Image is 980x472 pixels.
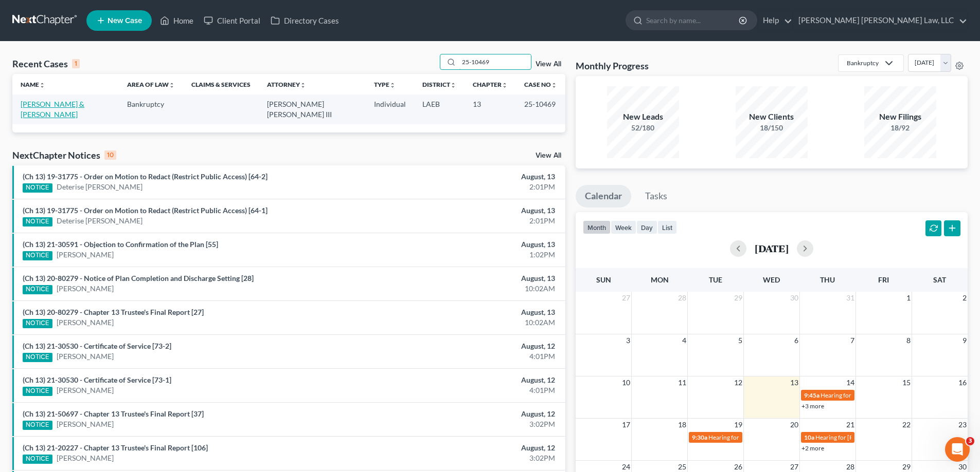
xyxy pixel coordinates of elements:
a: Deterise [PERSON_NAME] [57,216,142,226]
div: NOTICE [23,319,52,328]
div: August, 13 [384,205,555,216]
span: 30 [789,292,799,304]
div: New Clients [736,111,808,123]
div: New Leads [607,111,679,123]
a: (Ch 13) 19-31775 - Order on Motion to Redact (Restrict Public Access) [64-2] [23,172,268,181]
a: Home [155,11,199,30]
span: 9:45a [804,391,819,399]
a: +3 more [801,402,824,410]
span: 16 [957,376,968,389]
a: Directory Cases [265,11,344,30]
input: Search by name... [646,11,740,30]
i: unfold_more [450,82,456,88]
div: 2:01PM [384,216,555,226]
div: 1:02PM [384,250,555,260]
i: unfold_more [169,82,175,88]
div: 10:02AM [384,284,555,294]
button: month [583,220,611,234]
div: 18/92 [864,123,936,133]
div: NOTICE [23,183,52,193]
span: Sun [596,275,611,284]
span: Fri [878,275,889,284]
iframe: Intercom live chat [945,437,970,462]
a: (Ch 13) 21-50697 - Chapter 13 Trustee's Final Report [37] [23,409,204,418]
a: (Ch 13) 21-20227 - Chapter 13 Trustee's Final Report [106] [23,443,208,452]
div: NOTICE [23,455,52,464]
td: Bankruptcy [119,95,183,124]
span: 15 [901,376,912,389]
div: NOTICE [23,421,52,430]
td: 25-10469 [516,95,565,124]
div: August, 13 [384,172,555,182]
a: [PERSON_NAME] [57,284,114,294]
a: +2 more [801,444,824,452]
span: 5 [737,334,743,347]
div: New Filings [864,111,936,123]
a: Typeunfold_more [374,81,396,88]
i: unfold_more [502,82,508,88]
div: 4:01PM [384,385,555,395]
div: 4:01PM [384,351,555,362]
div: August, 13 [384,307,555,317]
span: Hearing for [PERSON_NAME] [821,391,901,399]
span: 9:30a [692,433,707,441]
a: [PERSON_NAME] & [PERSON_NAME] [21,100,84,119]
a: [PERSON_NAME] [57,419,114,429]
span: Tue [709,275,722,284]
span: 12 [733,376,743,389]
td: [PERSON_NAME] [PERSON_NAME] III [259,95,366,124]
div: NOTICE [23,285,52,294]
span: New Case [108,17,142,25]
input: Search by name... [459,54,531,69]
span: Mon [651,275,669,284]
div: 10:02AM [384,317,555,328]
span: 18 [677,419,687,431]
span: 31 [845,292,856,304]
span: 14 [845,376,856,389]
a: [PERSON_NAME] [57,453,114,463]
div: August, 12 [384,409,555,419]
div: NextChapter Notices [12,149,116,161]
span: 3 [966,437,974,445]
span: 28 [677,292,687,304]
a: Deterise [PERSON_NAME] [57,182,142,192]
a: Nameunfold_more [21,81,45,88]
span: Wed [763,275,780,284]
span: 10a [804,433,814,441]
span: Sat [933,275,946,284]
span: 4 [681,334,687,347]
a: Attorneyunfold_more [267,81,306,88]
span: 1 [905,292,912,304]
a: [PERSON_NAME] [57,351,114,362]
a: [PERSON_NAME] [57,250,114,260]
i: unfold_more [39,82,45,88]
span: Thu [820,275,835,284]
a: [PERSON_NAME] [PERSON_NAME] Law, LLC [793,11,967,30]
i: unfold_more [551,82,557,88]
a: [PERSON_NAME] [57,385,114,395]
a: Help [758,11,792,30]
span: 6 [793,334,799,347]
span: 27 [621,292,631,304]
button: list [657,220,677,234]
div: NOTICE [23,217,52,226]
a: (Ch 13) 21-30530 - Certificate of Service [73-2] [23,342,171,350]
a: (Ch 13) 21-30591 - Objection to Confirmation of the Plan [55] [23,240,218,249]
i: unfold_more [389,82,396,88]
div: 2:01PM [384,182,555,192]
span: 2 [961,292,968,304]
span: 23 [957,419,968,431]
span: 19 [733,419,743,431]
span: 21 [845,419,856,431]
a: Chapterunfold_more [473,81,508,88]
span: 8 [905,334,912,347]
div: NOTICE [23,387,52,396]
div: NOTICE [23,251,52,260]
div: 1 [72,59,80,68]
span: Hearing for [PERSON_NAME] & [PERSON_NAME] [815,433,950,441]
span: Hearing for [US_STATE] Safety Association of Timbermen - Self I [708,433,878,441]
i: unfold_more [300,82,306,88]
div: August, 12 [384,443,555,453]
span: 17 [621,419,631,431]
a: Case Nounfold_more [524,81,557,88]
